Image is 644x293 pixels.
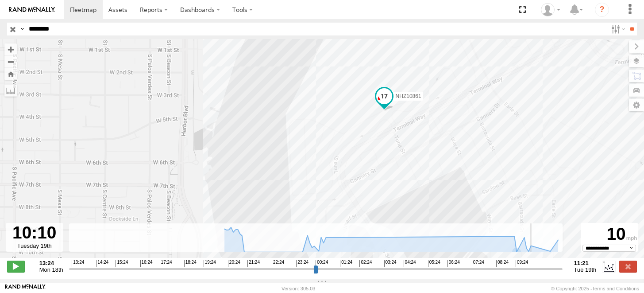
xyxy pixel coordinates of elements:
label: Map Settings [629,99,644,111]
span: 23:24 [296,260,309,267]
label: Measure [4,84,17,97]
span: 13:24 [72,260,84,267]
button: Zoom out [4,55,17,68]
div: Zulema McIntosch [538,3,563,16]
strong: 11:21 [574,260,597,266]
label: Play/Stop [7,261,25,272]
span: 15:24 [116,260,128,267]
span: Mon 18th Aug 2025 [39,266,63,273]
a: Visit our Website [5,284,46,293]
span: 20:24 [228,260,240,267]
div: Version: 305.03 [282,286,315,291]
span: 04:24 [404,260,416,267]
button: Zoom Home [4,68,17,80]
span: 08:24 [496,260,509,267]
div: 10 [582,224,637,245]
span: 01:24 [340,260,352,267]
i: ? [595,3,609,17]
span: 17:24 [160,260,172,267]
span: 14:24 [96,260,108,267]
img: rand-logo.svg [9,7,55,13]
span: 19:24 [204,260,216,267]
span: Tue 19th Aug 2025 [574,266,597,273]
button: Zoom in [4,43,17,55]
span: 21:24 [247,260,260,267]
a: Terms and Conditions [592,286,639,291]
label: Search Query [19,23,26,35]
span: 03:24 [384,260,397,267]
span: 00:24 [316,260,328,267]
div: © Copyright 2025 - [551,286,639,291]
span: 02:24 [359,260,372,267]
span: 09:24 [516,260,528,267]
span: 22:24 [272,260,284,267]
label: Close [619,261,637,272]
span: 18:24 [184,260,197,267]
label: Search Filter Options [608,23,627,35]
strong: 13:24 [39,260,63,266]
span: NHZ10861 [395,93,421,99]
span: 06:24 [447,260,460,267]
span: 05:24 [428,260,440,267]
span: 07:24 [472,260,484,267]
span: 16:24 [140,260,153,267]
